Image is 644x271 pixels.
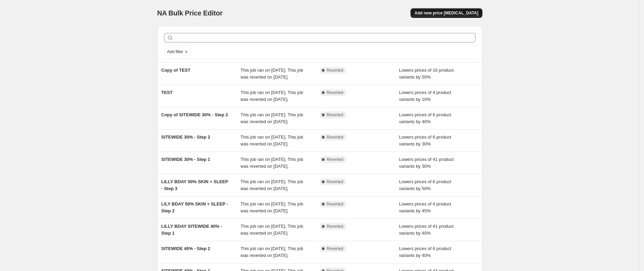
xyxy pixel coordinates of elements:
[161,157,210,162] span: SITEWIDE 30% - Step 1
[415,10,478,16] span: Add new price [MEDICAL_DATA]
[327,246,343,251] span: Reverted
[327,134,343,140] span: Reverted
[161,68,190,73] span: Copy of TEST
[399,90,451,102] span: Lowers prices of 4 product variants by 10%
[399,157,454,169] span: Lowers prices of 41 product variants by 30%
[241,112,303,124] span: This job ran on [DATE]. This job was reverted on [DATE].
[241,134,303,146] span: This job ran on [DATE]. This job was reverted on [DATE].
[327,201,343,207] span: Reverted
[399,134,451,146] span: Lowers prices of 6 product variants by 30%
[399,246,451,258] span: Lowers prices of 6 product variants by 40%
[241,90,303,102] span: This job ran on [DATE]. This job was reverted on [DATE].
[399,179,451,191] span: Lowers prices of 6 product variants by 50%
[327,68,343,73] span: Reverted
[164,48,191,56] button: Add filter
[399,201,451,213] span: Lowers prices of 4 product variants by 45%
[327,112,343,118] span: Reverted
[411,8,482,18] button: Add new price [MEDICAL_DATA]
[327,179,343,185] span: Reverted
[161,134,210,140] span: SITEWIDE 30% - Step 2
[399,68,454,80] span: Lowers prices of 16 product variants by 50%
[161,246,210,251] span: SITEWIDE 40% - Step 2
[399,224,454,236] span: Lowers prices of 41 product variants by 40%
[327,90,343,95] span: Reverted
[161,224,222,236] span: LILLY BDAY SITEWIDE 40% - Step 1
[241,179,303,191] span: This job ran on [DATE]. This job was reverted on [DATE].
[399,112,451,124] span: Lowers prices of 6 product variants by 40%
[241,224,303,236] span: This job ran on [DATE]. This job was reverted on [DATE].
[161,112,228,117] span: Copy of SITEWIDE 30% - Step 2
[161,201,228,213] span: LILY BDAY 50% SKIN + SLEEP - Step 2
[157,9,223,17] span: NA Bulk Price Editor
[241,201,303,213] span: This job ran on [DATE]. This job was reverted on [DATE].
[161,90,173,95] span: TEST
[327,224,343,229] span: Reverted
[327,157,343,162] span: Reverted
[241,68,303,80] span: This job ran on [DATE]. This job was reverted on [DATE].
[241,246,303,258] span: This job ran on [DATE]. This job was reverted on [DATE].
[167,49,183,55] span: Add filter
[241,157,303,169] span: This job ran on [DATE]. This job was reverted on [DATE].
[161,179,228,191] span: LILLY BDAY 50% SKIN + SLEEP - Step 3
